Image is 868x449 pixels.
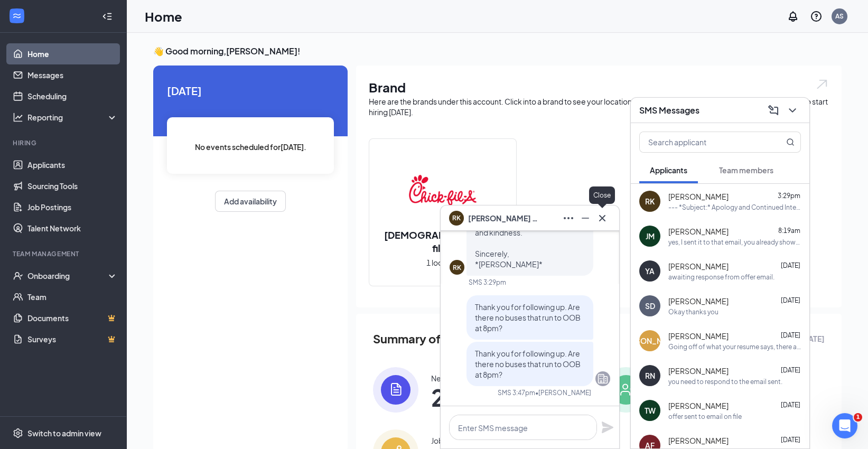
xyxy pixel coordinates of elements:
img: icon [373,367,418,413]
a: DocumentsCrown [27,307,118,329]
span: Thank you for following up. Are there no buses that run to OOB at 8pm? [475,302,581,333]
span: No events scheduled for [DATE] . [195,141,306,153]
div: Switch to admin view [27,428,101,438]
button: Ellipses [560,210,577,227]
span: Summary of last week [373,330,496,348]
svg: Collapse [102,11,113,22]
button: Minimize [577,210,594,227]
iframe: Intercom live chat [832,413,857,438]
h1: Home [145,7,182,25]
span: [DATE] [781,436,800,444]
svg: Analysis [13,112,23,123]
span: [DATE] [781,401,800,409]
a: Talent Network [27,218,118,239]
img: Chick-fil-A [409,156,477,224]
div: YA [645,266,655,276]
span: Applicants [650,165,687,175]
span: Thank you for following up. Are there no buses that run to OOB at 8pm? [475,349,581,379]
h2: [DEMOGRAPHIC_DATA]-fil-A [369,228,516,255]
svg: Company [596,372,609,385]
svg: ChevronDown [786,104,799,117]
div: AS [835,12,844,21]
button: ChevronDown [784,102,801,119]
div: SMS 3:47pm [498,388,535,397]
span: [PERSON_NAME] [668,331,729,341]
svg: ComposeMessage [767,104,780,117]
button: ComposeMessage [765,102,782,119]
div: Job postings posted [431,435,501,446]
svg: UserCheck [13,270,23,281]
span: • [PERSON_NAME] [535,388,591,397]
span: 22 [431,388,490,407]
h3: 👋 Good morning, [PERSON_NAME] ! [153,45,842,57]
a: Home [27,43,118,64]
div: awaiting response from offer email. [668,273,774,282]
h3: SMS Messages [639,105,699,116]
a: Messages [27,64,118,86]
span: [DATE] [167,82,334,99]
svg: Plane [601,421,614,434]
span: [PERSON_NAME] [668,296,729,306]
span: [PERSON_NAME] [668,261,729,272]
button: Cross [594,210,611,227]
div: Onboarding [27,270,109,281]
div: SD [645,301,655,311]
div: --- *Subject:* Apology and Continued Interest in Working with [DEMOGRAPHIC_DATA]-fil-A Dear [[PER... [668,203,801,212]
svg: Notifications [787,10,799,23]
span: [PERSON_NAME] [668,366,729,376]
svg: Settings [13,428,23,438]
img: open.6027fd2a22e1237b5b06.svg [815,78,829,90]
span: [PERSON_NAME] [668,191,729,202]
div: Here are the brands under this account. Click into a brand to see your locations, managers, job p... [369,96,829,117]
a: SurveysCrown [27,329,118,350]
button: Add availability [215,191,286,212]
input: Search applicant [640,132,765,152]
span: [DATE] [781,296,800,304]
div: New applications [431,373,490,383]
div: Hiring [13,138,116,147]
span: 1 location [426,257,460,268]
div: yes, I sent it to that email, you already showed me that your received it. Now you must respond t... [668,238,801,247]
div: RN [645,370,655,381]
div: Reporting [27,112,118,123]
a: Job Postings [27,197,118,218]
svg: QuestionInfo [810,10,823,23]
div: you need to respond to the email sent. [668,377,782,386]
svg: WorkstreamLogo [12,11,22,21]
span: 3:29pm [778,192,800,200]
div: Team Management [13,249,116,258]
span: [DATE] [781,331,800,339]
svg: Ellipses [562,212,575,224]
a: Scheduling [27,86,118,107]
span: [PERSON_NAME] [668,435,729,446]
span: [DATE] [781,261,800,269]
div: Going off of what your resume says, there are no office positions here at [DEMOGRAPHIC_DATA]-fil-A. [668,342,801,351]
svg: MagnifyingGlass [786,138,795,146]
span: 8:19am [778,227,800,235]
span: 1 [854,413,862,422]
div: Okay thanks you [668,307,718,316]
div: TW [645,405,656,416]
div: [PERSON_NAME] [619,335,680,346]
div: RK [453,263,461,272]
span: [DATE] [781,366,800,374]
svg: Cross [596,212,609,224]
span: [PERSON_NAME] [668,400,729,411]
span: [PERSON_NAME] [668,226,729,237]
h1: Brand [369,78,829,96]
span: [PERSON_NAME] Kiano [468,212,542,224]
a: Team [27,286,118,307]
div: RK [645,196,655,207]
div: offer sent to email on file [668,412,742,421]
span: Team members [719,165,773,175]
svg: Minimize [579,212,592,224]
a: Applicants [27,154,118,175]
a: Sourcing Tools [27,175,118,197]
div: SMS 3:29pm [469,278,506,287]
img: icon [603,367,649,413]
div: Close [589,186,615,204]
div: JM [646,231,655,241]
